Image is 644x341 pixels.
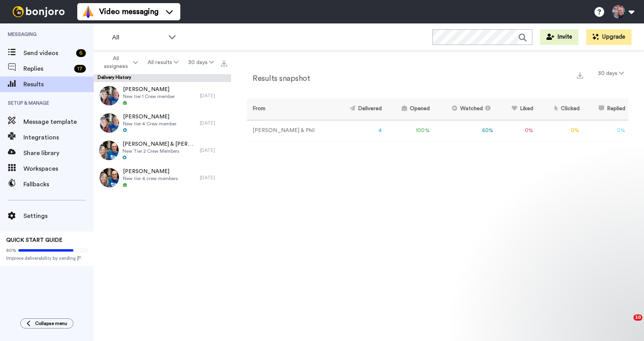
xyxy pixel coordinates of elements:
span: [PERSON_NAME] [123,86,175,93]
img: 54359335-382c-4eb3-bcd4-4f326e15486b-thumb.jpg [100,168,119,187]
span: [PERSON_NAME] [123,168,178,175]
span: All [112,33,164,42]
a: [PERSON_NAME]New tier 4 crew members[DATE] [94,164,231,191]
span: Send videos [23,48,73,58]
span: QUICK START GUIDE [6,237,62,243]
button: All results [143,55,183,70]
span: Fallbacks [23,180,94,189]
th: Clicked [536,98,583,120]
button: Collapse menu [20,318,73,329]
div: [DATE] [200,147,227,154]
button: All assignees [95,52,143,73]
td: [PERSON_NAME] & Phil [247,120,333,141]
img: export.svg [221,60,227,66]
a: [PERSON_NAME] & [PERSON_NAME]New Tier 2 Crew Members[DATE] [94,137,231,164]
div: [DATE] [200,120,227,126]
th: Liked [496,98,536,120]
span: Results [23,80,94,89]
td: 0 % [583,120,629,141]
span: Video messaging [99,6,158,17]
td: 0 % [536,120,583,141]
button: Upgrade [586,29,632,45]
th: Replied [583,98,629,120]
iframe: Intercom live chat [617,314,636,333]
span: [PERSON_NAME] & [PERSON_NAME] [123,140,196,148]
td: 4 [333,120,385,141]
div: Delivery History [94,74,231,82]
img: bj-logo-header-white.svg [9,6,68,17]
h2: Results snapshot [247,74,310,83]
span: New tier 1 Crew member [123,93,175,100]
img: 9e3a2c98-86e0-472a-be62-bdfae74bf9f3-thumb.jpg [99,141,119,160]
img: export.svg [577,72,583,79]
img: 670e1931-a724-4f94-9fe5-d63ccc52c5e8-thumb.jpg [100,113,119,133]
td: 0 % [496,120,536,141]
span: Integrations [23,133,94,142]
span: 80% [6,247,16,254]
span: Improve deliverability by sending [PERSON_NAME]’s from your own email [6,255,87,261]
a: [PERSON_NAME]New tier 1 Crew member[DATE] [94,82,231,109]
th: Opened [385,98,432,120]
div: 6 [76,49,86,57]
span: Collapse menu [35,320,67,327]
span: 10 [633,314,642,321]
span: Share library [23,148,94,158]
span: New tier 4 Crew member [123,121,176,127]
button: Export a summary of each team member’s results that match this filter now. [575,69,585,80]
th: Delivered [333,98,385,120]
td: 100 % [385,120,432,141]
span: [PERSON_NAME] [123,113,176,121]
button: Export all results that match these filters now. [219,57,229,68]
th: Watched [433,98,496,120]
span: All assignees [100,55,132,70]
span: Settings [23,211,94,221]
th: From [247,98,333,120]
div: [DATE] [200,93,227,99]
img: 25669b24-c6f0-4822-805a-c4e983110cda-thumb.jpg [100,86,119,105]
span: Workspaces [23,164,94,173]
span: New tier 4 crew members [123,175,178,182]
img: vm-color.svg [82,5,94,18]
a: [PERSON_NAME]New tier 4 Crew member[DATE] [94,109,231,137]
span: Replies [23,64,71,73]
span: Message template [23,117,94,127]
span: New Tier 2 Crew Members [123,148,196,154]
div: [DATE] [200,175,227,181]
div: 17 [74,65,86,73]
button: 30 days [593,66,628,80]
button: 30 days [183,55,219,70]
button: Invite [540,29,578,45]
td: 50 % [433,120,496,141]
